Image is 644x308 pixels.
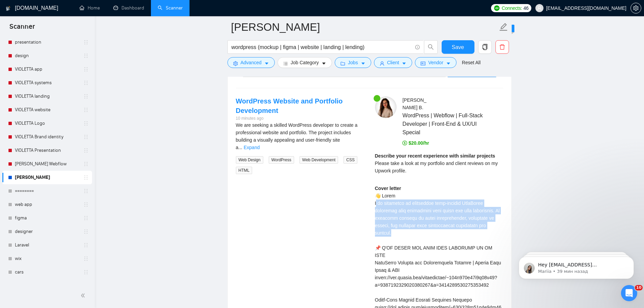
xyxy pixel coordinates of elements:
[537,6,542,10] span: user
[83,121,89,126] span: holder
[113,5,144,11] a: dashboardDashboard
[15,144,79,157] a: VIOLETTA Presentation
[375,186,401,191] strong: Cover letter
[15,211,79,225] a: figma
[494,5,499,11] img: upwork-logo.png
[415,45,420,49] span: info-circle
[15,90,79,103] a: VIOLETTA landing
[15,252,79,265] a: wix
[264,61,269,66] span: caret-down
[479,44,491,50] span: copy
[15,225,79,238] a: designer
[158,5,183,11] a: searchScanner
[502,26,511,31] span: New
[496,44,509,50] span: delete
[83,40,89,45] span: holder
[502,4,522,12] span: Connects:
[15,35,79,49] a: presentation
[231,43,412,51] input: Search Freelance Jobs...
[238,145,242,150] span: ...
[6,3,10,14] img: logo
[495,40,509,54] button: delete
[15,117,79,130] a: VIOLETTA Logo
[83,188,89,194] span: holder
[421,61,425,66] span: idcard
[15,157,79,171] a: [PERSON_NAME] Webflow
[361,61,365,66] span: caret-down
[83,242,89,248] span: holder
[343,156,357,164] span: CSS
[15,279,79,292] a: casino ui/ux
[15,63,79,76] a: VIOLETTA app
[380,61,384,66] span: user
[236,121,364,151] div: We are seeking a skilled WordPress developer to create a professional website and portfolio. The ...
[241,59,262,66] span: Advanced
[446,61,451,66] span: caret-down
[15,171,79,184] a: [PERSON_NAME]
[630,3,641,14] button: setting
[83,256,89,261] span: holder
[415,57,456,68] button: idcardVendorcaret-down
[478,40,492,54] button: copy
[375,161,498,173] span: Please take a look at my portfolio and client reviews on my Upwork profile.
[15,49,79,63] a: design
[81,292,87,299] span: double-left
[236,97,343,114] a: WordPress Website and Portfolio Development
[509,242,644,290] iframe: Intercom notifications сообщение
[233,61,238,66] span: setting
[83,94,89,99] span: holder
[4,22,40,36] span: Scanner
[236,122,358,150] span: We are seeking a skilled WordPress developer to create a professional website and portfolio. The ...
[631,5,641,11] span: setting
[15,103,79,117] a: VIOLETTA website
[340,61,345,66] span: folder
[424,44,437,50] span: search
[524,4,529,12] span: 46
[375,153,495,159] strong: Describe your recent experience with similar projects
[15,130,79,144] a: VIOLETTA Brand identity
[283,61,288,66] span: bars
[83,67,89,72] span: holder
[83,202,89,207] span: holder
[83,215,89,221] span: holder
[402,111,483,137] span: WordPress | Webflow | Full-Stack Developer | Front-End & UX/UI Special
[462,59,481,66] a: Reset All
[375,96,397,118] img: c1HuregZBlVJPzJhAGb0lWPBfs51HOQe8r_ZBNMIvSqI_842_OtioNjABHVTm0TU6n
[83,229,89,234] span: holder
[83,107,89,113] span: holder
[15,76,79,90] a: VIOLETTA systems
[452,43,464,51] span: Save
[428,59,443,66] span: Vendor
[291,59,319,66] span: Job Category
[244,145,260,150] a: Expand
[402,97,426,110] span: [PERSON_NAME] B .
[83,53,89,58] span: holder
[335,57,371,68] button: folderJobscaret-down
[321,61,326,66] span: caret-down
[499,23,508,31] span: edit
[15,184,79,198] a: ========
[348,59,358,66] span: Jobs
[442,40,474,54] button: Save
[424,40,438,54] button: search
[15,265,79,279] a: cars
[83,161,89,167] span: holder
[621,285,637,301] iframe: Intercom live chat
[299,156,338,164] span: Web Development
[635,285,643,290] span: 10
[83,134,89,140] span: holder
[269,156,294,164] span: WordPress
[236,167,252,174] span: HTML
[15,238,79,252] a: Laravel
[15,198,79,211] a: web app
[630,5,641,11] a: setting
[83,175,89,180] span: holder
[277,57,332,68] button: barsJob Categorycaret-down
[231,19,498,35] input: Scanner name...
[227,57,275,68] button: settingAdvancedcaret-down
[387,59,399,66] span: Client
[80,5,100,11] a: homeHome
